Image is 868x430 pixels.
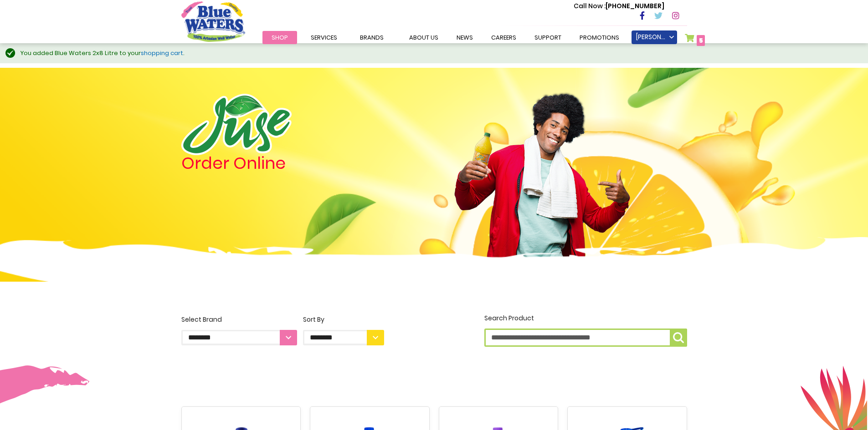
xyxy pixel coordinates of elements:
a: support [525,31,570,44]
a: News [447,31,482,44]
span: Call Now : [574,1,606,10]
span: Shop [272,33,288,42]
img: search-icon.png [673,332,684,343]
input: Search Product [484,329,687,347]
span: Brands [360,33,384,42]
a: shopping cart [141,49,183,57]
p: [PHONE_NUMBER] [574,1,664,11]
img: logo [181,94,292,155]
a: [PERSON_NAME] [632,30,677,44]
button: Search Product [670,329,687,347]
div: Sort By [303,315,384,324]
a: about us [400,31,447,44]
span: 5 [699,36,703,45]
a: Promotions [570,31,628,44]
span: Services [311,33,337,42]
a: careers [482,31,525,44]
select: Sort By [303,330,384,345]
label: Search Product [484,314,687,347]
label: Select Brand [181,315,297,345]
div: You added Blue Waters 2x8 Litre to your . [21,49,859,58]
a: 5 [685,34,705,47]
select: Select Brand [181,330,297,345]
a: store logo [181,1,245,41]
h4: Order Online [181,155,384,172]
img: man.png [453,77,631,272]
